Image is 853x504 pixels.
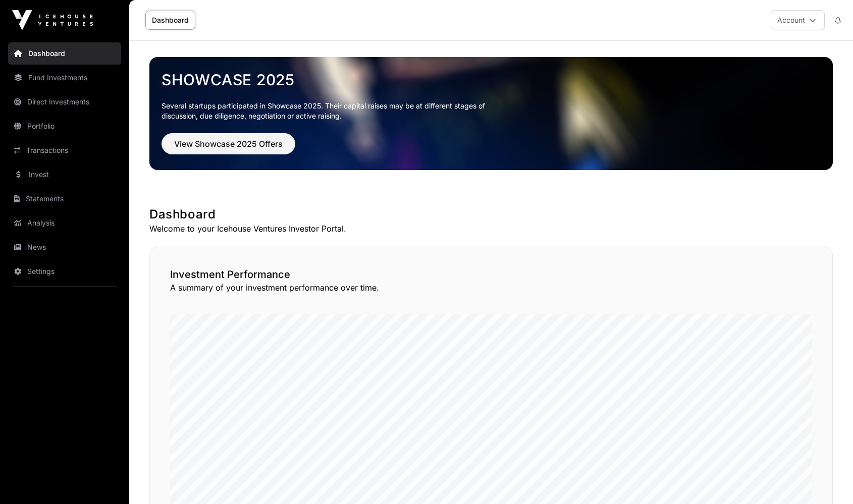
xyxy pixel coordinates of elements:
a: Dashboard [145,11,195,30]
a: Transactions [8,139,121,161]
p: A summary of your investment performance over time. [170,282,812,294]
button: Account [771,10,825,30]
h1: Dashboard [149,206,833,222]
a: View Showcase 2025 Offers [162,143,295,153]
img: Icehouse Ventures Logo [12,10,93,30]
a: Dashboard [8,42,121,65]
a: Invest [8,163,121,186]
p: Welcome to your Icehouse Ventures Investor Portal. [149,222,833,235]
a: Analysis [8,212,121,234]
span: View Showcase 2025 Offers [174,138,283,150]
a: Showcase 2025 [162,71,821,89]
a: Statements [8,188,121,210]
button: View Showcase 2025 Offers [162,133,295,154]
a: Direct Investments [8,91,121,113]
a: Fund Investments [8,67,121,89]
p: Several startups participated in Showcase 2025. Their capital raises may be at different stages o... [162,101,501,121]
h2: Investment Performance [170,267,812,282]
img: Showcase 2025 [149,57,833,170]
a: Portfolio [8,115,121,137]
a: News [8,236,121,258]
a: Settings [8,260,121,283]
